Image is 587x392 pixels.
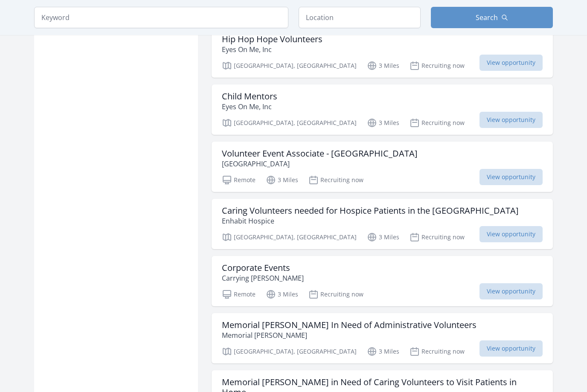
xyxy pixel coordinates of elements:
[222,320,477,331] h3: Memorial [PERSON_NAME] In Need of Administrative Volunteers
[410,232,465,243] p: Recruiting now
[222,263,304,273] h3: Corporate Events
[479,226,543,243] span: View opportunity
[479,55,543,71] span: View opportunity
[367,61,399,71] p: 3 Miles
[222,331,477,341] p: Memorial [PERSON_NAME]
[222,61,357,71] p: [GEOGRAPHIC_DATA], [GEOGRAPHIC_DATA]
[410,61,465,71] p: Recruiting now
[308,175,363,186] p: Recruiting now
[222,273,304,284] p: Carrying [PERSON_NAME]
[308,290,363,300] p: Recruiting now
[266,290,298,300] p: 3 Miles
[222,45,323,55] p: Eyes On Me, Inc
[212,85,553,135] a: Child Mentors Eyes On Me, Inc [GEOGRAPHIC_DATA], [GEOGRAPHIC_DATA] 3 Miles Recruiting now View op...
[222,290,256,300] p: Remote
[476,12,498,23] span: Search
[410,118,465,128] p: Recruiting now
[212,199,553,250] a: Caring Volunteers needed for Hospice Patients in the [GEOGRAPHIC_DATA] Enhabit Hospice [GEOGRAPHI...
[212,142,553,192] a: Volunteer Event Associate - [GEOGRAPHIC_DATA] [GEOGRAPHIC_DATA] Remote 3 Miles Recruiting now Vie...
[367,347,399,357] p: 3 Miles
[222,92,277,102] h3: Child Mentors
[212,314,553,364] a: Memorial [PERSON_NAME] In Need of Administrative Volunteers Memorial [PERSON_NAME] [GEOGRAPHIC_DA...
[410,347,465,357] p: Recruiting now
[222,102,277,112] p: Eyes On Me, Inc
[222,175,256,186] p: Remote
[479,341,543,357] span: View opportunity
[222,159,418,169] p: [GEOGRAPHIC_DATA]
[367,118,399,128] p: 3 Miles
[212,256,553,307] a: Corporate Events Carrying [PERSON_NAME] Remote 3 Miles Recruiting now View opportunity
[222,232,357,243] p: [GEOGRAPHIC_DATA], [GEOGRAPHIC_DATA]
[212,28,553,78] a: Hip Hop Hope Volunteers Eyes On Me, Inc [GEOGRAPHIC_DATA], [GEOGRAPHIC_DATA] 3 Miles Recruiting n...
[222,216,519,226] p: Enhabit Hospice
[299,7,421,28] input: Location
[222,35,323,45] h3: Hip Hop Hope Volunteers
[222,118,357,128] p: [GEOGRAPHIC_DATA], [GEOGRAPHIC_DATA]
[222,206,519,216] h3: Caring Volunteers needed for Hospice Patients in the [GEOGRAPHIC_DATA]
[367,232,399,243] p: 3 Miles
[222,347,357,357] p: [GEOGRAPHIC_DATA], [GEOGRAPHIC_DATA]
[222,149,418,159] h3: Volunteer Event Associate - [GEOGRAPHIC_DATA]
[479,112,543,128] span: View opportunity
[479,284,543,300] span: View opportunity
[34,7,288,28] input: Keyword
[431,7,553,28] button: Search
[266,175,298,186] p: 3 Miles
[479,169,543,186] span: View opportunity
